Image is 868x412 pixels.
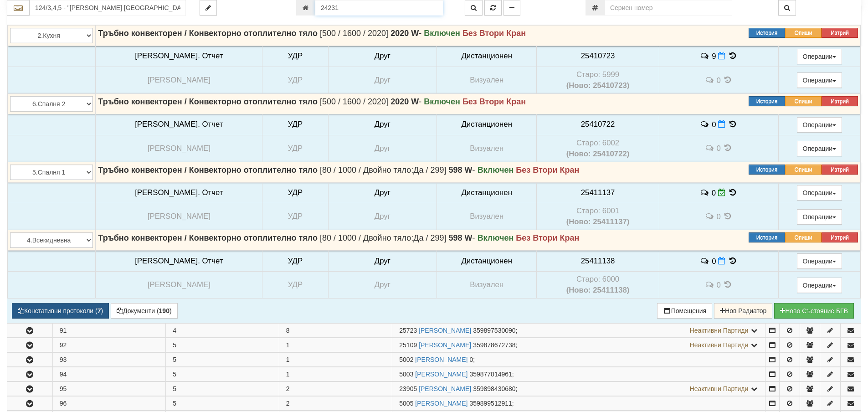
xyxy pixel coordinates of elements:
[581,51,615,60] span: 25410723
[148,144,211,153] span: [PERSON_NAME]
[822,165,858,175] button: Изтрий
[98,307,101,314] b: 7
[262,135,328,162] td: УДР
[390,97,421,106] span: -
[328,272,437,299] td: Друг
[166,324,279,338] td: 4
[437,251,537,272] td: Дистанционен
[135,120,223,129] span: [PERSON_NAME]. Отчет
[286,341,290,349] span: 1
[785,165,822,175] button: Опиши
[473,341,515,349] span: 359878672738
[399,385,417,392] span: Партида №
[449,165,473,175] strong: 598 W
[390,29,419,38] strong: 2020 W
[728,120,738,129] span: История на показанията
[135,51,223,60] span: [PERSON_NAME]. Отчет
[111,303,178,319] button: Документи (190)
[462,97,526,106] strong: Без Втори Кран
[328,251,437,272] td: Друг
[566,149,630,158] b: (Ново: 25410722)
[728,188,738,197] span: История на показанията
[717,76,721,84] span: 0
[478,165,514,175] strong: Включен
[392,382,765,396] td: ;
[415,356,467,363] a: [PERSON_NAME]
[581,188,615,197] span: 25411137
[581,120,615,129] span: 25410722
[717,144,721,153] span: 0
[399,400,413,407] span: Партида №
[718,189,726,196] i: Редакция Отчет към 29/08/2025
[749,232,785,242] button: История
[690,385,749,392] span: Неактивни Партиди
[537,135,659,162] td: Устройство със сериен номер 6002 беше подменено от устройство със сериен номер 25410722
[148,280,211,289] span: [PERSON_NAME]
[717,212,721,221] span: 0
[437,114,537,135] td: Дистанционен
[286,327,290,334] span: 8
[262,46,328,67] td: УДР
[797,141,842,156] button: Операции
[52,382,166,396] td: 95
[449,165,475,175] span: -
[328,46,437,67] td: Друг
[723,212,733,221] span: История на показанията
[419,385,471,392] a: [PERSON_NAME]
[449,233,475,242] span: -
[718,120,725,128] i: Нов Отчет към 29/08/2025
[566,81,630,90] b: (Ново: 25410723)
[12,303,109,319] button: Констативни протоколи (7)
[52,397,166,411] td: 96
[390,97,419,106] strong: 2020 W
[712,257,716,265] span: 0
[262,182,328,203] td: УДР
[537,203,659,230] td: Устройство със сериен номер 6001 беше подменено от устройство със сериен номер 25411137
[712,188,716,197] span: 0
[704,76,716,84] span: История на забележките
[437,203,537,230] td: Визуален
[148,212,211,221] span: [PERSON_NAME]
[449,233,473,242] strong: 598 W
[424,29,460,38] strong: Включен
[728,51,738,60] span: История на показанията
[98,97,318,106] strong: Тръбно конвекторен / Конвекторно отоплително тяло
[437,272,537,299] td: Визуален
[749,96,785,106] button: История
[166,338,279,352] td: 5
[690,327,749,334] span: Неактивни Партиди
[700,257,712,265] span: История на забележките
[478,233,514,242] strong: Включен
[718,257,725,265] i: Нов Отчет към 29/08/2025
[320,233,447,242] span: [80 / 1000 / Двойно тяло:Да / 299]
[749,28,785,38] button: История
[52,338,166,352] td: 92
[785,232,822,242] button: Опиши
[52,353,166,367] td: 93
[390,29,421,38] span: -
[166,397,279,411] td: 5
[135,257,223,265] span: [PERSON_NAME]. Отчет
[537,67,659,93] td: Устройство със сериен номер 5999 беше подменено от устройство със сериен номер 25410723
[714,303,772,319] button: Нов Радиатор
[712,52,716,61] span: 9
[392,353,765,367] td: ;
[328,182,437,203] td: Друг
[415,371,467,378] a: [PERSON_NAME]
[749,165,785,175] button: История
[797,209,842,225] button: Операции
[566,286,630,294] b: (Ново: 25411138)
[785,28,822,38] button: Опиши
[392,367,765,381] td: ;
[469,356,473,363] span: 0
[797,49,842,64] button: Операции
[462,29,526,38] strong: Без Втори Кран
[399,341,417,349] span: Партида №
[473,385,515,392] span: 359898430680
[52,367,166,381] td: 94
[286,385,290,392] span: 2
[135,188,223,197] span: [PERSON_NAME]. Отчет
[98,165,318,175] strong: Тръбно конвекторен / Конвекторно отоплително тяло
[286,356,290,363] span: 1
[320,97,388,106] span: [500 / 1600 / 2020]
